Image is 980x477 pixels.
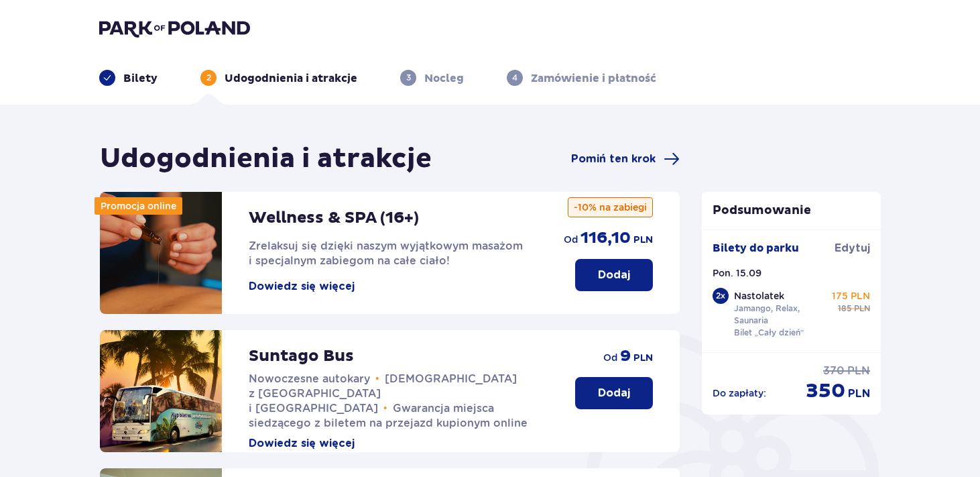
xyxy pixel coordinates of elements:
[249,279,355,294] button: Dowiedz się więcej
[734,289,784,303] p: Nastolatek
[123,71,158,86] p: Bilety
[806,378,845,404] p: 350
[249,240,523,267] span: Zrelaksuj się dzięki naszym wyjątkowym masażom i specjalnym zabiegom na całe ciało!
[531,71,656,86] p: Zamówienie i płatność
[406,72,411,84] p: 3
[99,19,250,38] img: Park of Poland logo
[598,386,630,401] p: Dodaj
[847,364,870,378] p: PLN
[95,197,182,215] div: Promocja online
[713,288,729,304] div: 2 x
[575,377,653,409] button: Dodaj
[633,352,653,365] p: PLN
[249,372,517,415] span: [DEMOGRAPHIC_DATA] z [GEOGRAPHIC_DATA] i [GEOGRAPHIC_DATA]
[571,152,656,166] span: Pomiń ten krok
[575,259,653,291] button: Dodaj
[713,386,766,400] p: Do zapłaty :
[823,364,845,378] p: 370
[249,436,355,451] button: Dowiedz się więcej
[580,228,631,248] p: 116,10
[249,208,419,228] p: Wellness & SPA (16+)
[225,71,357,86] p: Udogodnienia i atrakcje
[734,327,804,339] p: Bilet „Cały dzień”
[249,372,370,385] span: Nowoczesne autokary
[854,303,870,315] p: PLN
[383,402,387,415] span: •
[375,372,379,386] span: •
[848,386,870,401] p: PLN
[568,197,653,217] p: -10% na zabiegi
[564,233,578,246] p: od
[512,72,517,84] p: 4
[603,351,617,364] p: od
[713,241,799,256] p: Bilety do parku
[838,303,851,315] p: 185
[424,71,464,86] p: Nocleg
[633,233,653,247] p: PLN
[598,268,630,282] p: Dodaj
[571,151,680,167] a: Pomiń ten krok
[835,241,870,256] a: Edytuj
[734,303,826,327] p: Jamango, Relax, Saunaria
[249,346,354,366] p: Suntago Bus
[702,203,881,219] p: Podsumowanie
[100,330,222,452] img: attraction
[100,192,222,314] img: attraction
[206,72,211,84] p: 2
[620,346,631,366] p: 9
[713,266,761,280] p: Pon. 15.09
[832,289,870,303] p: 175 PLN
[100,142,432,176] h1: Udogodnienia i atrakcje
